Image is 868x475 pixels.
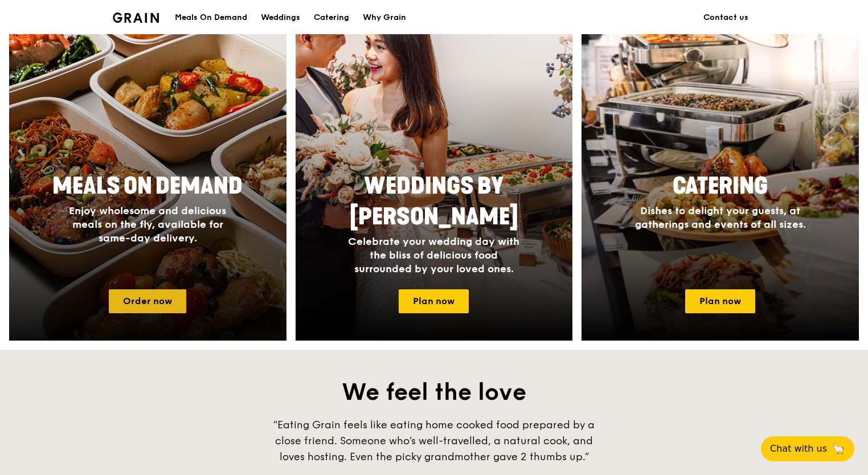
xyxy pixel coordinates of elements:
[52,173,243,200] span: Meals On Demand
[263,417,605,465] div: “Eating Grain feels like eating home cooked food prepared by a close friend. Someone who’s well-t...
[350,173,518,231] span: Weddings by [PERSON_NAME]
[761,436,854,461] button: Chat with us🦙
[635,204,806,231] span: Dishes to delight your guests, at gatherings and events of all sizes.
[399,289,469,313] a: Plan now
[770,442,827,456] span: Chat with us
[582,9,859,341] a: CateringDishes to delight your guests, at gatherings and events of all sizes.Plan now
[314,1,349,35] div: Catering
[307,1,356,35] a: Catering
[113,13,159,23] img: Grain
[175,1,247,35] div: Meals On Demand
[685,289,755,313] a: Plan now
[261,1,300,35] div: Weddings
[832,442,845,456] span: 🦙
[254,1,307,35] a: Weddings
[69,204,226,244] span: Enjoy wholesome and delicious meals on the fly, available for same-day delivery.
[673,173,768,200] span: Catering
[9,9,286,341] a: Meals On DemandEnjoy wholesome and delicious meals on the fly, available for same-day delivery.Or...
[697,1,755,35] a: Contact us
[363,1,406,35] div: Why Grain
[296,9,573,341] a: Weddings by [PERSON_NAME]Celebrate your wedding day with the bliss of delicious food surrounded b...
[109,289,186,313] a: Order now
[356,1,413,35] a: Why Grain
[348,235,519,275] span: Celebrate your wedding day with the bliss of delicious food surrounded by your loved ones.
